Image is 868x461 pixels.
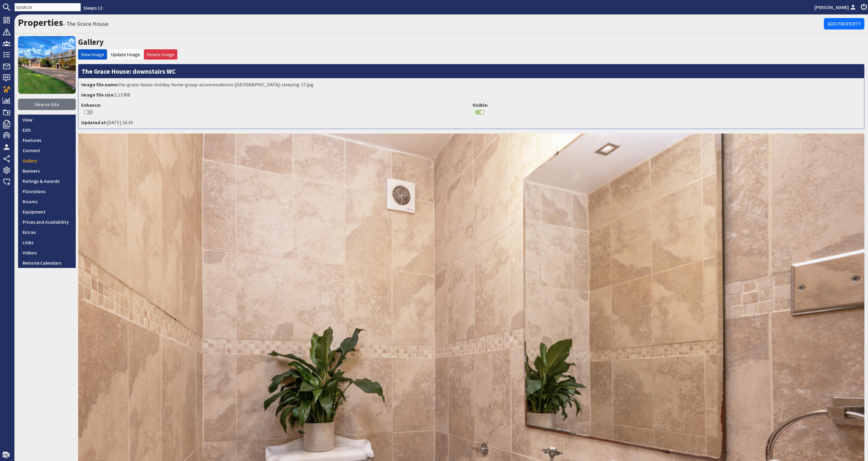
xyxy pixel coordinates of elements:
[815,4,857,11] a: [PERSON_NAME]
[18,196,76,207] a: Rooms
[18,17,63,29] a: Properties
[18,247,76,258] a: Videos
[18,135,76,145] a: Features
[81,81,118,88] strong: Image file name:
[18,237,76,247] a: Links
[111,51,140,57] a: Update Image
[80,90,863,100] li: 1.13 MB
[2,451,10,459] img: staytech_i_w-64f4e8e9ee0a9c174fd5317b4b171b261742d2d393467e5bdba4413f4f884c10.svg
[78,37,104,47] a: Gallery
[18,186,76,196] a: Floorplans
[18,99,76,110] a: View on Site
[18,227,76,237] a: Extras
[14,3,81,11] input: SEARCH
[78,64,864,78] h3: The Grace House: downstairs WC
[81,92,115,98] strong: Image file size:
[18,176,76,186] a: Ratings & Awards
[80,118,863,127] li: [DATE] 16:39
[824,18,864,29] a: Add Property
[472,102,488,108] strong: Visible:
[18,217,76,227] a: Prices and Availability
[18,125,76,135] a: Edit
[80,80,863,90] li: the-grace-house-holiday-home-group-accommodation-[GEOGRAPHIC_DATA]-sleeping-17.jpg
[81,102,101,108] strong: Enhance:
[147,51,175,57] a: Delete Image
[18,207,76,217] a: Equipment
[18,258,76,268] a: Remote Calendars
[81,119,107,125] strong: Updated at:
[18,36,76,94] img: The Grace House's icon
[83,5,102,11] a: Sleeps 12
[81,51,104,57] a: View Image
[18,115,76,125] a: View
[18,145,76,155] a: Content
[838,431,856,449] iframe: Toggle Customer Support
[63,20,108,27] small: - The Grace House
[18,166,76,176] a: Banners
[18,155,76,166] a: Gallery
